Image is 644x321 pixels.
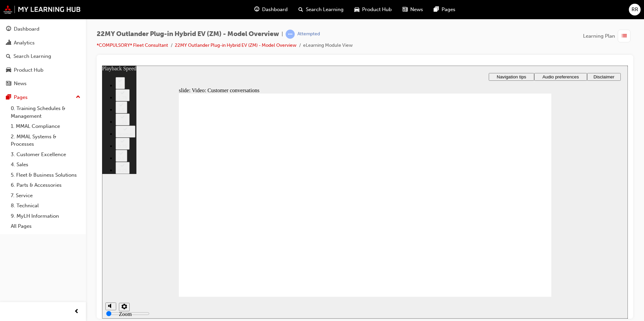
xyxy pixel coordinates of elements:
[297,31,320,37] div: Attempted
[8,132,83,149] a: 2. MMAL Systems & Processes
[17,237,28,246] button: settings
[16,17,20,23] div: 2
[402,5,408,14] span: news-icon
[622,32,627,40] span: list-icon
[432,7,485,15] button: Audio preferences
[3,91,83,104] button: Pages
[293,3,349,16] a: search-iconSearch Learning
[254,5,259,14] span: guage-icon
[440,9,477,14] span: Audio preferences
[6,67,11,73] span: car-icon
[262,6,288,13] span: Dashboard
[3,64,83,76] a: Product Hub
[4,245,47,251] input: volume
[8,170,83,180] a: 5. Fleet & Business Solutions
[632,6,638,13] span: RR
[387,7,432,15] button: Navigation tips
[6,81,11,87] span: news-icon
[13,11,23,24] button: 2
[397,3,428,16] a: news-iconNews
[3,23,83,35] a: Dashboard
[8,159,83,170] a: 4. Sales
[8,180,83,190] a: 6. Parts & Accessories
[14,39,35,47] div: Analytics
[282,30,283,38] span: |
[8,190,83,201] a: 7. Service
[303,42,353,49] li: eLearning Module View
[434,5,439,14] span: pages-icon
[485,7,519,15] button: Disclaimer
[175,42,296,48] a: 22MY Outlander Plug-in Hybrid EV (ZM) - Model Overview
[76,93,80,102] span: up-icon
[8,211,83,221] a: 9. MyLH Information
[491,9,512,14] span: Disclaimer
[629,4,641,15] button: RR
[14,66,43,74] div: Product Hub
[13,52,51,60] div: Search Learning
[14,80,27,87] div: News
[6,40,11,46] span: chart-icon
[8,201,83,211] a: 8. Technical
[74,308,79,316] span: prev-icon
[3,5,81,14] img: mmal
[286,30,295,39] span: learningRecordVerb_ATTEMPT-icon
[3,237,14,245] button: volume
[8,221,83,231] a: All Pages
[349,3,397,16] a: car-iconProduct Hub
[8,103,83,121] a: 0. Training Schedules & Management
[8,149,83,160] a: 3. Customer Excellence
[354,5,359,14] span: car-icon
[410,6,423,13] span: News
[395,9,424,14] span: Navigation tips
[8,121,83,132] a: 1. MMAL Compliance
[6,95,11,101] span: pages-icon
[17,246,30,263] label: Zoom to fit
[583,30,633,42] button: Learning Plan
[3,22,83,91] button: DashboardAnalyticsSearch LearningProduct HubNews
[6,53,11,60] span: search-icon
[3,231,27,253] div: misc controls
[3,77,83,90] a: News
[428,3,461,16] a: pages-iconPages
[97,42,168,48] a: *COMPULSORY* Fleet Consultant
[249,3,293,16] a: guage-iconDashboard
[442,6,455,13] span: Pages
[583,32,615,40] span: Learning Plan
[14,25,39,33] div: Dashboard
[298,5,303,14] span: search-icon
[306,6,344,13] span: Search Learning
[6,26,11,32] span: guage-icon
[14,94,28,101] div: Pages
[362,6,392,13] span: Product Hub
[3,50,83,63] a: Search Learning
[3,37,83,49] a: Analytics
[97,30,279,38] span: 22MY Outlander Plug-in Hybrid EV (ZM) - Model Overview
